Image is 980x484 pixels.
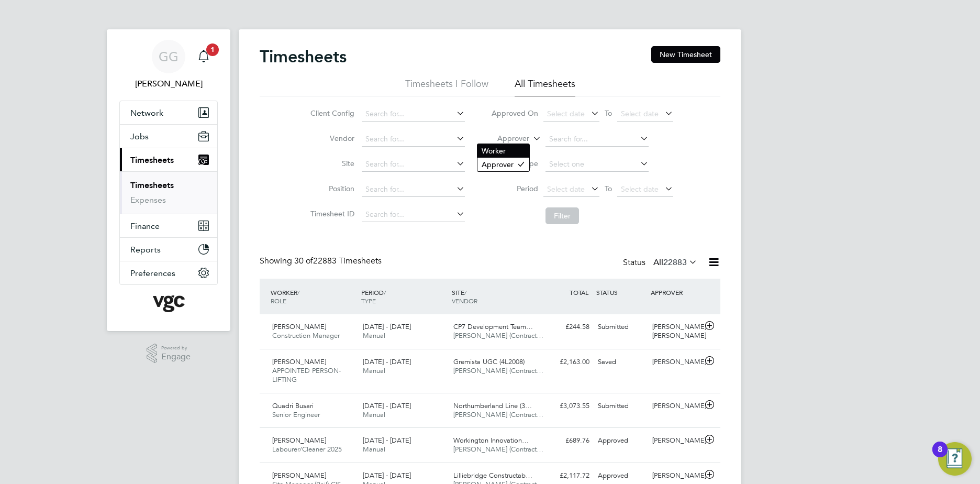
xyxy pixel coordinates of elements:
span: [PERSON_NAME] (Contract… [453,366,543,375]
label: Client Config [307,108,354,118]
label: Period [491,184,538,193]
span: To [602,106,615,120]
div: STATUS [594,283,648,302]
span: Workington Innovation… [453,436,529,445]
span: Reports [130,245,161,255]
span: [PERSON_NAME] (Contract… [453,410,543,419]
div: Submitted [594,318,648,336]
span: TOTAL [570,288,588,296]
button: Filter [545,207,579,224]
div: Submitted [594,398,648,415]
input: Search for... [362,207,465,222]
li: Approver [477,158,529,171]
li: Timesheets I Follow [405,78,488,96]
span: Gremista UGC (4L2008) [453,357,525,366]
label: Position [307,184,354,193]
span: Finance [130,221,160,231]
span: Select date [621,184,659,194]
a: GG[PERSON_NAME] [119,40,218,90]
span: Select date [547,184,585,194]
div: Showing [260,256,384,267]
span: 30 of [294,256,313,266]
li: Worker [477,144,529,158]
h2: Timesheets [260,46,347,67]
span: Lilliebridge Constructab… [453,471,532,480]
div: [PERSON_NAME] [648,354,703,371]
span: To [602,182,615,195]
span: 1 [206,43,219,56]
a: Expenses [130,195,166,205]
div: PERIOD [359,283,449,310]
label: Site [307,159,354,168]
span: Timesheets [130,155,174,165]
span: APPOINTED PERSON-LIFTING [272,366,341,384]
span: [PERSON_NAME] [272,436,326,445]
span: CP7 Development Team… [453,322,533,331]
span: [PERSON_NAME] [272,471,326,480]
span: Engage [161,353,191,361]
div: SITE [449,283,540,310]
button: Jobs [120,125,217,148]
span: Select date [621,109,659,118]
button: Open Resource Center, 8 new notifications [938,442,972,476]
span: 22883 [663,257,687,268]
button: Reports [120,238,217,261]
span: [DATE] - [DATE] [363,436,411,445]
button: Timesheets [120,148,217,171]
button: Network [120,101,217,124]
nav: Main navigation [107,29,230,331]
span: [PERSON_NAME] (Contract… [453,331,543,340]
button: Finance [120,214,217,237]
span: / [297,288,299,296]
div: APPROVER [648,283,703,302]
span: Jobs [130,131,149,141]
a: Powered byEngage [147,344,191,364]
span: VENDOR [452,296,477,305]
input: Search for... [362,157,465,172]
div: Timesheets [120,171,217,214]
span: Network [130,108,163,118]
div: £244.58 [539,318,594,336]
span: Senior Engineer [272,410,320,419]
div: [PERSON_NAME] [648,432,703,449]
div: Saved [594,354,648,371]
button: Preferences [120,261,217,284]
span: [PERSON_NAME] (Contract… [453,445,543,454]
div: £3,073.55 [539,398,594,415]
span: TYPE [361,296,376,305]
span: Construction Manager [272,331,340,340]
div: 8 [938,449,942,463]
label: Approver [482,134,529,144]
span: [DATE] - [DATE] [363,357,411,366]
div: [PERSON_NAME] [PERSON_NAME] [648,318,703,345]
span: / [464,288,466,296]
span: Manual [363,410,385,419]
div: Approved [594,432,648,449]
span: Labourer/Cleaner 2025 [272,445,342,454]
div: £2,163.00 [539,354,594,371]
li: All Timesheets [515,78,575,96]
div: WORKER [268,283,359,310]
input: Search for... [362,182,465,197]
div: £689.76 [539,432,594,449]
span: Manual [363,445,385,454]
img: vgcgroup-logo-retina.png [153,295,185,312]
input: Select one [545,157,649,172]
span: Quadri Busari [272,401,314,410]
span: [PERSON_NAME] [272,322,326,331]
span: 22883 Timesheets [294,256,382,266]
span: [PERSON_NAME] [272,357,326,366]
span: [DATE] - [DATE] [363,471,411,480]
span: Select date [547,109,585,118]
span: [DATE] - [DATE] [363,322,411,331]
input: Search for... [362,132,465,147]
span: Manual [363,366,385,375]
span: GG [159,50,179,63]
span: Gauri Gautam [119,78,218,90]
a: Go to home page [119,295,218,312]
label: All [653,257,697,268]
label: Vendor [307,134,354,143]
span: / [384,288,386,296]
span: ROLE [271,296,286,305]
button: New Timesheet [651,46,720,63]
